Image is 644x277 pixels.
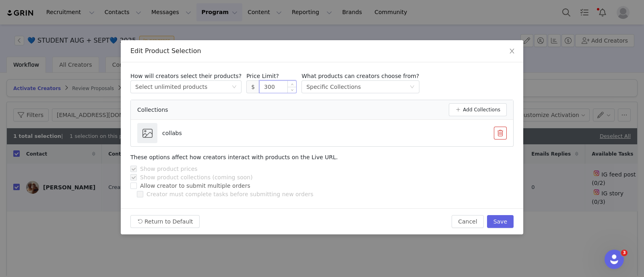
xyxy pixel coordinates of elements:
button: Cancel [452,215,483,228]
p: How will creators select their products? [130,72,242,80]
span: Allow creator to submit multiple orders [137,183,254,189]
i: icon: down [232,84,237,90]
input: Required [260,81,296,93]
i: icon: close [509,48,515,54]
div: Edit Product Selection [130,47,514,55]
button: Add Collections [449,103,507,116]
span: Collections [137,106,168,114]
span: Increase Value [288,81,296,87]
iframe: Intercom live chat [605,250,624,269]
span: $ [246,80,259,93]
i: icon: down [291,89,294,92]
i: icon: down [410,84,415,90]
p: What products can creators choose from? [301,72,419,80]
div: Specific Collections [306,81,361,93]
span: Show product collections (coming soon) [137,174,256,181]
p: collabs [162,129,182,137]
button: Save [487,215,514,228]
span: Show product prices [137,166,201,172]
span: 3 [621,250,627,256]
button: Close [501,40,523,63]
p: Price Limit? [246,72,297,80]
span: Decrease Value [288,87,296,93]
button: Return to Default [130,215,200,228]
span: Creator must complete tasks before submitting new orders [143,191,317,197]
span: These options affect how creators interact with products on the Live URL. [130,154,338,160]
i: icon: up [291,83,294,86]
div: Select unlimited products [135,81,207,93]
